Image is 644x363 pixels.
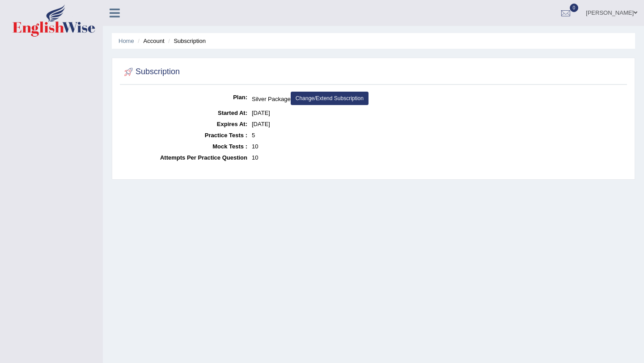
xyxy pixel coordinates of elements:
[252,107,625,118] dd: [DATE]
[122,152,247,163] dt: Attempts Per Practice Question
[570,4,579,12] span: 0
[166,37,206,45] li: Subscription
[122,92,247,103] dt: Plan:
[291,92,369,105] a: Change/Extend Subscription
[252,130,625,141] dd: 5
[136,37,164,45] li: Account
[122,141,247,152] dt: Mock Tests :
[119,38,134,44] a: Home
[252,92,625,107] dd: Silver Package
[122,65,180,79] h2: Subscription
[252,152,625,163] dd: 10
[122,107,247,118] dt: Started At:
[122,130,247,141] dt: Practice Tests :
[122,118,247,130] dt: Expires At:
[252,141,625,152] dd: 10
[252,118,625,130] dd: [DATE]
